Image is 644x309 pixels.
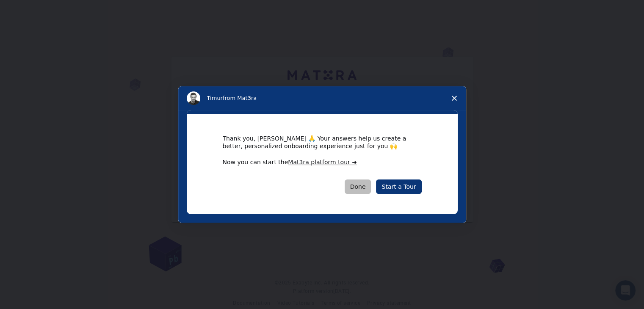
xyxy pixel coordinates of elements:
[187,91,200,105] img: Profile image for Timur
[442,86,466,110] span: Close survey
[345,179,371,194] button: Done
[223,158,422,167] div: Now you can start the
[376,179,421,194] a: Start a Tour
[17,6,47,14] span: Support
[207,95,223,101] span: Timur
[223,95,257,101] span: from Mat3ra
[223,135,422,150] div: Thank you, [PERSON_NAME] 🙏 Your answers help us create a better, personalized onboarding experien...
[288,159,357,166] a: Mat3ra platform tour ➜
